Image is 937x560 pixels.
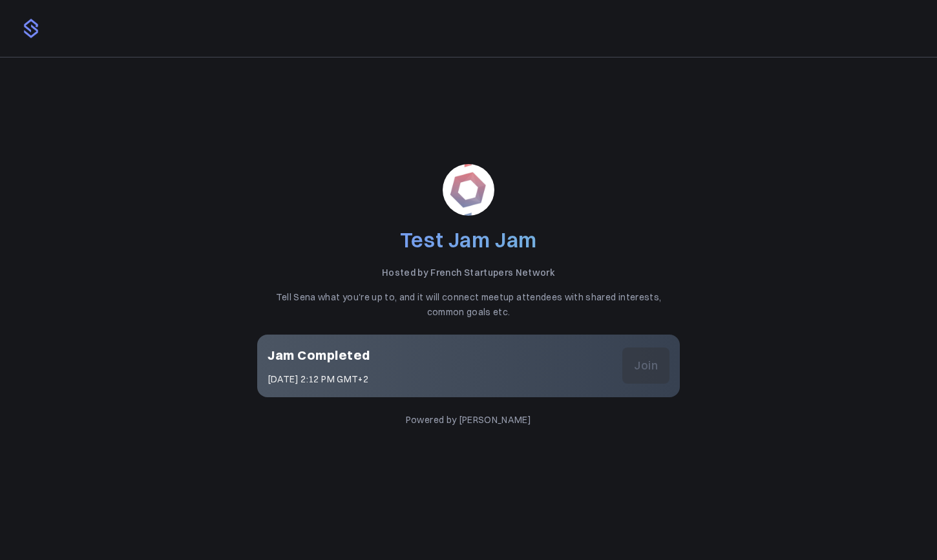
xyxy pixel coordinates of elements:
[257,413,680,427] p: Powered by [PERSON_NAME]
[443,164,494,216] img: 4hc3xb4og75h35779zhp6duy5ffo
[268,345,370,366] h2: Jam Completed
[257,265,680,280] p: Hosted by French Startupers Network
[622,347,669,384] button: Join
[268,373,368,385] div: [DATE] 2:12 PM GMT+2
[21,18,41,39] img: logo.png
[257,290,680,319] p: Tell Sena what you're up to, and it will connect meetup attendees with shared interests, common g...
[257,226,680,255] h2: Test Jam Jam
